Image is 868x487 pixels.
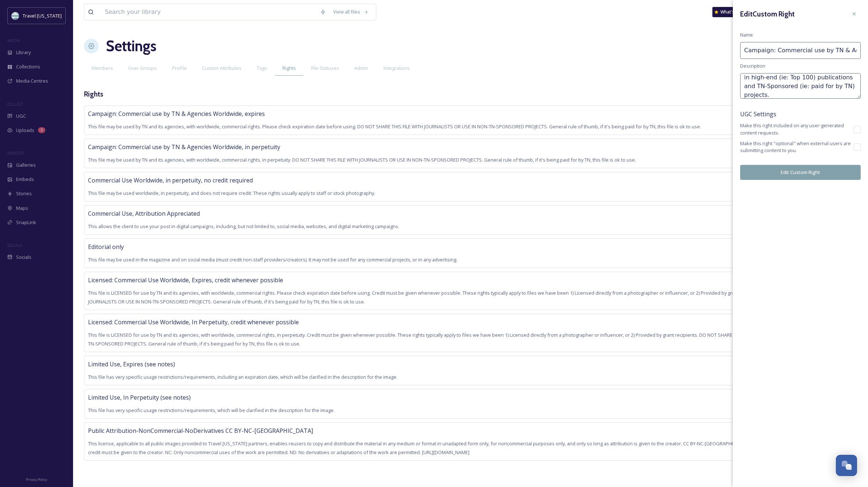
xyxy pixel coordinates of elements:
span: Embeds [16,176,34,183]
span: This file may be used by TN and its agencies, with worldwide, commercial rights, in perpetuity. D... [88,156,636,163]
span: MEDIA [7,38,20,43]
span: Galleries [16,162,36,169]
span: COLLECT [7,101,23,107]
a: Privacy Policy [26,475,47,483]
input: Search your library [101,4,316,20]
div: 3 [38,127,45,133]
a: View all files [330,5,372,19]
textarea: This file may be used by TN and its agencies, with worldwide, commercial rights. Please check exp... [740,73,861,99]
span: Privacy Policy [26,477,47,482]
span: This file is LICENSED for use by TN and its agencies, with worldwide, commercial rights. Please c... [88,290,830,305]
span: Members [92,65,113,72]
span: Collections [16,63,40,70]
span: Stories [16,190,32,197]
span: Media Centres [16,78,48,84]
span: WIDGETS [7,150,24,156]
span: File Statuses [311,65,339,72]
span: Make this right included on any user-generated content requests. [740,122,853,136]
span: Limited Use, Expires (see notes) [88,360,175,368]
span: Library [16,49,31,56]
span: Editorial only [88,243,124,251]
span: This file has very specific usage restrictions/requirements, including an expiration date, which ... [88,374,397,380]
span: This file may be used in the magazine and on social media (must credit non-staff providers/creato... [88,256,457,263]
span: Name [740,31,753,38]
a: What's New [712,7,749,17]
span: Campaign: Commercial use by TN & Agencies Worldwide, in perpetuity [88,143,280,151]
span: This file may be used worldwide, in perpetuity, and does not require credit. These rights usually... [88,190,375,196]
h3: Edit Custom Right [740,9,795,19]
span: Tags [257,65,267,72]
span: This license, applicable to all public images provided to Travel [US_STATE] partners, enables reu... [88,440,831,456]
span: Licensed: Commercial Use Worldwide, Expires, credit whenever possible [88,276,283,284]
span: Commercial Use Worldwide, in perpetuity, no credit required [88,176,253,184]
span: This file may be used by TN and its agencies, with worldwide, commercial rights. Please check exp... [88,123,701,130]
h1: Settings [106,35,156,57]
span: This file is LICENSED for use by TN and its agencies, with worldwide, commercial rights, in perpe... [88,332,831,347]
span: Admin [354,65,368,72]
span: Uploads [16,127,34,134]
span: UGC [16,113,26,120]
input: Commercial Use [740,42,861,59]
span: This file has very specific usage restrictions/requirements, which will be clarified in the descr... [88,407,335,414]
span: Make this right "optional" when external users are submitting content to you. [740,140,853,154]
button: Edit Custom Right [740,165,861,180]
span: Travel [US_STATE] [23,12,62,19]
span: Socials [16,254,31,261]
span: Commercial Use, Attribution Appreciated [88,209,200,218]
img: download.jpeg [12,12,19,19]
span: This allows the client to use your post in digital campaigns, including, but not limited to, soci... [88,223,399,230]
span: SnapLink [16,219,36,226]
span: SOCIALS [7,242,22,248]
button: Open Chat [836,455,857,476]
span: Rights [282,65,296,72]
span: Campaign: Commercial use by TN & Agencies Worldwide, expires [88,110,265,118]
span: Public Attribution-NonCommercial-NoDerivatives CC BY-NC-[GEOGRAPHIC_DATA] [88,427,313,435]
span: Integrations [384,65,410,72]
span: Profile [172,65,187,72]
span: User Groups [128,65,157,72]
span: UGC Settings [740,110,861,118]
h3: Rights [84,89,103,99]
span: Limited Use, In Perpetuity (see notes) [88,393,191,401]
span: Description [740,63,765,69]
span: Custom Attributes [202,65,241,72]
span: Licensed: Commercial Use Worldwide, In Perpetuity, credit whenever possible [88,318,299,326]
span: Maps [16,205,28,212]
